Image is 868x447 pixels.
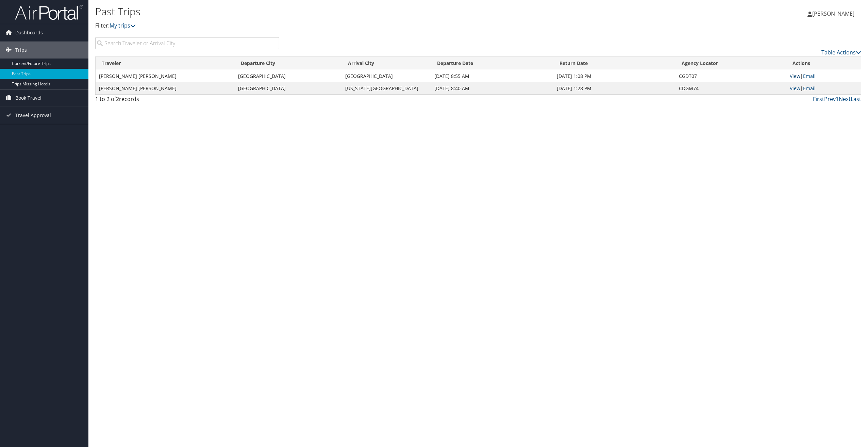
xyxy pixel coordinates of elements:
div: 1 to 2 of records [95,95,279,106]
a: My trips [110,22,136,29]
a: View [790,73,800,79]
td: CDGM74 [675,82,786,95]
td: [DATE] 1:28 PM [553,82,675,95]
th: Agency Locator: activate to sort column ascending [675,57,786,70]
a: View [790,85,800,92]
span: Travel Approval [15,107,51,124]
td: [PERSON_NAME] [PERSON_NAME] [96,82,235,95]
th: Arrival City: activate to sort column ascending [342,57,431,70]
th: Traveler: activate to sort column ascending [96,57,235,70]
td: [GEOGRAPHIC_DATA] [342,70,431,82]
span: [PERSON_NAME] [812,10,854,17]
td: [GEOGRAPHIC_DATA] [235,70,342,82]
td: | [786,82,861,95]
p: Filter: [95,21,606,30]
a: Email [803,85,816,92]
span: Book Travel [15,89,41,106]
span: Trips [15,42,27,59]
td: [DATE] 8:55 AM [431,70,553,82]
a: First [813,95,824,103]
a: Table Actions [821,49,861,56]
a: Email [803,73,816,79]
td: | [786,70,861,82]
th: Departure Date: activate to sort column ascending [431,57,553,70]
th: Return Date: activate to sort column ascending [553,57,675,70]
span: 2 [116,95,119,103]
a: [PERSON_NAME] [807,3,861,24]
th: Actions [786,57,861,70]
td: [DATE] 8:40 AM [431,82,553,95]
a: Last [851,95,861,103]
a: Prev [824,95,836,103]
a: 1 [836,95,839,103]
td: [US_STATE][GEOGRAPHIC_DATA] [342,82,431,95]
td: CGDT07 [675,70,786,82]
th: Departure City: activate to sort column ascending [235,57,342,70]
h1: Past Trips [95,4,606,19]
img: airportal-logo.png [15,4,83,20]
a: Next [839,95,851,103]
td: [DATE] 1:08 PM [553,70,675,82]
td: [GEOGRAPHIC_DATA] [235,82,342,95]
input: Search Traveler or Arrival City [95,37,279,49]
span: Dashboards [15,24,43,41]
td: [PERSON_NAME] [PERSON_NAME] [96,70,235,82]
